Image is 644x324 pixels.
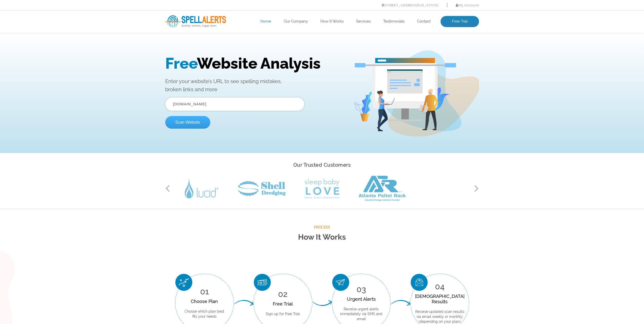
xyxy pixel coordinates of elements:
[200,287,209,296] span: 01
[354,16,479,103] img: Free Webiste Analysis
[254,274,271,291] img: Free Trial
[165,185,170,192] button: Previous
[266,301,300,307] div: Free Trial
[357,284,366,294] span: 03
[238,181,286,196] img: Shell Dredging
[474,185,479,192] button: Next
[185,179,218,198] img: Lucid
[165,21,197,38] span: Free
[340,307,383,322] p: Receive urgent alerts immediately via SMS and email
[355,30,456,34] img: Free Webiste Analysis
[278,289,287,299] span: 02
[305,178,339,199] img: Sleep Baby Love
[183,309,226,319] p: Choose which plan best fits your needs
[165,224,479,231] span: Process
[165,231,479,244] h2: How It Works
[175,274,192,291] img: Choose Plan
[183,299,226,304] div: Choose Plan
[415,294,465,304] div: [DEMOGRAPHIC_DATA] Results
[165,43,346,60] p: Enter your website’s URL to see spelling mistakes, broken links and more
[435,282,445,291] span: 04
[165,63,304,77] input: Enter Your URL
[340,296,383,302] div: Urgent Alerts
[411,274,428,291] img: Scan Result
[165,21,346,38] h1: Website Analysis
[332,274,349,291] img: Urgent Alerts
[266,312,300,317] p: Sign up for Free Trial
[165,82,210,95] button: Scan Website
[165,161,479,169] h2: Our Trusted Customers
